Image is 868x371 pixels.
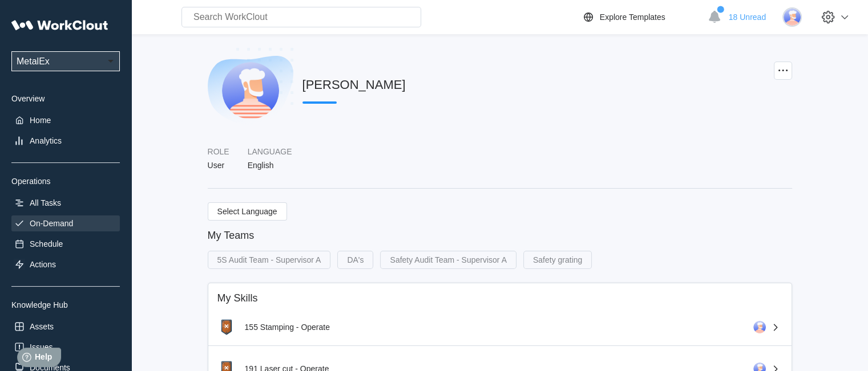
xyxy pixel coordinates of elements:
[245,323,330,332] div: 155 Stamping - Operate
[30,136,62,145] div: Analytics
[11,94,120,103] div: Overview
[208,309,792,345] a: 155 Stamping - Operate
[248,147,292,156] div: Language
[208,147,229,156] div: Role
[217,207,277,215] span: Select Language
[30,219,73,228] div: On-Demand
[30,260,56,269] div: Actions
[11,112,120,128] a: Home
[30,343,53,352] div: Issues
[11,195,120,211] a: All Tasks
[208,161,225,170] div: User
[11,215,120,231] a: On-Demand
[11,319,120,335] a: Assets
[181,7,421,27] input: Search WorkClout
[600,13,665,22] div: Explore Templates
[11,256,120,272] a: Actions
[11,300,120,309] div: Knowledge Hub
[347,253,364,267] div: DA's
[30,116,51,125] div: Home
[533,253,582,267] div: Safety grating
[217,292,258,304] div: My Skills
[208,230,792,242] div: My Teams
[582,10,702,24] a: Explore Templates
[208,202,287,221] button: Select Language
[30,239,63,248] div: Schedule
[11,133,120,149] a: Analytics
[11,236,120,252] a: Schedule
[217,253,321,267] div: 5S Audit Team - Supervisor A
[11,339,120,355] a: Issues
[782,7,802,27] img: user-3.png
[30,198,61,207] div: All Tasks
[729,13,766,22] span: 18 Unread
[302,78,406,92] div: [PERSON_NAME]
[30,322,54,331] div: Assets
[390,253,506,267] div: Safety Audit Team - Supervisor A
[222,62,279,119] img: user-3.png
[11,177,120,186] div: Operations
[217,318,236,336] img: bronze-1.png
[753,320,766,334] img: Orlando Estrada
[248,161,274,170] div: English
